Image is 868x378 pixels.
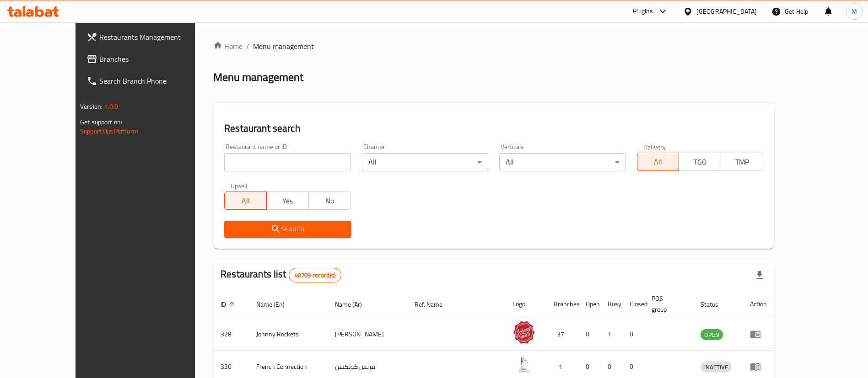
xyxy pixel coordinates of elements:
span: TMP [725,155,760,169]
div: Menu [750,361,767,372]
span: Ref. Name [415,299,454,310]
div: Plugins [633,6,653,17]
div: INACTIVE [701,362,732,373]
button: Search [224,221,350,238]
button: All [224,192,267,210]
td: 328 [213,318,249,351]
td: 37 [546,318,578,351]
nav: breadcrumb [213,41,774,52]
th: Open [578,290,600,318]
div: Total records count [289,268,341,282]
span: Get support on: [80,116,122,128]
span: Version: [80,101,102,112]
td: [PERSON_NAME] [328,318,407,351]
button: Yes [266,192,309,210]
a: Restaurants Management [79,26,221,48]
a: Home [213,41,243,52]
li: / [246,41,249,52]
a: Search Branch Phone [79,70,221,92]
span: TGO [683,155,717,169]
button: All [637,153,679,171]
span: Restaurants Management [99,32,213,43]
label: Delivery [643,144,666,150]
div: Menu [750,329,767,340]
th: Branches [546,290,578,318]
button: No [308,192,351,210]
span: All [641,155,676,169]
div: Export file [749,264,771,286]
a: Support.OpsPlatform [80,125,138,137]
span: POS group [652,293,682,315]
td: 0 [578,318,600,351]
td: Johnny Rockets [249,318,328,351]
th: Busy [600,290,622,318]
span: ID [221,299,238,310]
button: TGO [679,153,721,171]
span: Name (En) [256,299,297,310]
div: All [362,153,488,171]
td: 0 [622,318,644,351]
div: OPEN [701,329,723,340]
span: Menu management [253,41,314,52]
span: INACTIVE [701,362,732,373]
span: Name (Ar) [335,299,374,310]
h2: Restaurant search [224,122,763,135]
button: TMP [721,153,763,171]
span: Yes [270,194,305,208]
h2: Restaurants list [221,267,341,282]
span: 1.0.0 [104,101,118,112]
span: Search Branch Phone [99,75,213,86]
img: French Connection [512,353,535,376]
img: Johnny Rockets [512,321,535,344]
input: Search for restaurant name or ID.. [224,153,350,171]
span: No [313,194,347,208]
th: Closed [622,290,644,318]
th: Action [743,290,774,318]
span: Search [232,224,343,235]
span: M [852,6,857,16]
span: OPEN [701,330,723,340]
span: All [228,194,263,208]
h2: Menu management [213,70,303,85]
span: 40709 record(s) [289,271,341,280]
td: 1 [600,318,622,351]
label: Upsell [231,182,248,189]
div: [GEOGRAPHIC_DATA] [696,6,757,16]
a: Branches [79,48,221,70]
div: All [499,153,625,171]
span: Branches [99,53,213,64]
span: Status [701,299,730,310]
th: Logo [505,290,546,318]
